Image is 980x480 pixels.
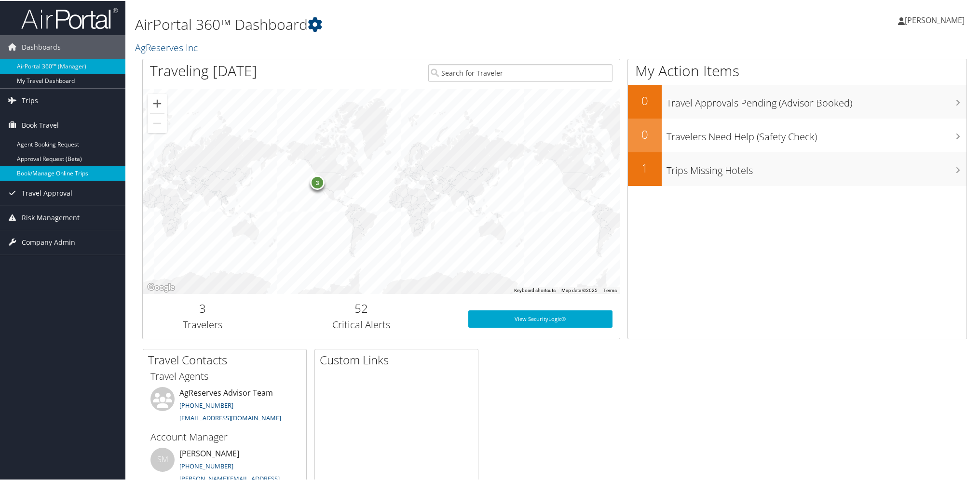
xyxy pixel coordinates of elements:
[148,93,167,112] button: Zoom in
[148,351,306,367] h2: Travel Contacts
[428,63,612,81] input: Search for Traveler
[146,386,304,426] li: AgReserves Advisor Team
[628,84,966,118] a: 0Travel Approvals Pending (Advisor Booked)
[269,299,453,316] h2: 52
[628,60,966,80] h1: My Action Items
[603,287,617,292] a: Terms
[628,118,966,151] a: 0Travelers Need Help (Safety Check)
[320,351,478,367] h2: Custom Links
[905,14,965,25] span: [PERSON_NAME]
[22,205,80,229] span: Risk Management
[150,299,255,316] h2: 3
[179,413,281,421] a: [EMAIL_ADDRESS][DOMAIN_NAME]
[179,461,233,469] a: [PHONE_NUMBER]
[145,280,177,293] img: Google
[22,180,72,204] span: Travel Approval
[21,6,118,29] img: airportal-logo.png
[628,151,966,185] a: 1Trips Missing Hotels
[898,5,974,34] a: [PERSON_NAME]
[150,447,175,471] div: SM
[150,317,255,331] h3: Travelers
[150,429,299,443] h3: Account Manager
[628,125,662,142] h2: 0
[145,280,177,293] a: Open this area in Google Maps (opens a new window)
[22,112,59,136] span: Book Travel
[269,317,453,331] h3: Critical Alerts
[135,40,200,53] a: AgReserves Inc
[628,92,662,108] h2: 0
[22,34,61,58] span: Dashboards
[22,88,38,112] span: Trips
[150,369,299,382] h3: Travel Agents
[468,309,613,327] a: View SecurityLogic®
[310,175,325,189] div: 3
[22,229,75,253] span: Company Admin
[667,124,966,143] h3: Travelers Need Help (Safety Check)
[667,158,966,176] h3: Trips Missing Hotels
[148,113,167,132] button: Zoom out
[514,286,556,293] button: Keyboard shortcuts
[150,60,257,80] h1: Traveling [DATE]
[628,159,662,175] h2: 1
[667,91,966,109] h3: Travel Approvals Pending (Advisor Booked)
[135,13,694,34] h1: AirPortal 360™ Dashboard
[179,400,233,409] a: [PHONE_NUMBER]
[561,287,598,292] span: Map data ©2025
